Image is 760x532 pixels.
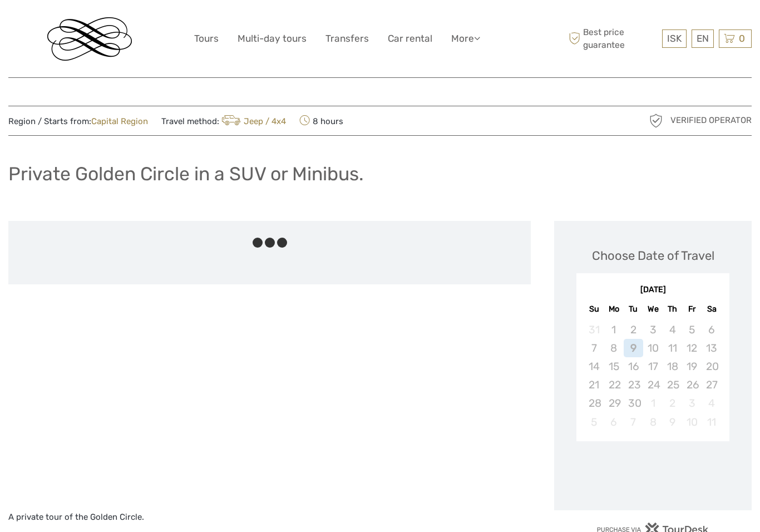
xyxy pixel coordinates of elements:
div: Not available Tuesday, September 23rd, 2025 [624,376,643,394]
div: Not available Thursday, October 2nd, 2025 [663,394,682,412]
div: Not available Tuesday, September 2nd, 2025 [624,321,643,339]
div: Not available Wednesday, September 3rd, 2025 [643,321,663,339]
div: Not available Friday, September 5th, 2025 [682,321,702,339]
div: Sa [702,302,721,317]
a: Capital Region [91,116,148,126]
div: Not available Thursday, September 18th, 2025 [663,357,682,376]
div: Not available Wednesday, September 10th, 2025 [643,339,663,357]
div: Not available Monday, September 15th, 2025 [604,357,624,376]
div: Loading... [649,470,657,477]
div: Fr [682,302,702,317]
div: Not available Thursday, September 25th, 2025 [663,376,682,394]
div: month 2025-09 [580,321,726,431]
div: Mo [604,302,624,317]
div: Not available Monday, September 8th, 2025 [604,339,624,357]
a: Transfers [325,31,369,47]
div: Not available Monday, September 29th, 2025 [604,394,624,412]
div: Th [663,302,682,317]
div: Not available Tuesday, September 16th, 2025 [624,357,643,376]
div: Not available Saturday, October 4th, 2025 [702,394,721,412]
span: ISK [667,33,682,44]
span: Region / Starts from: [8,116,148,127]
div: Not available Tuesday, October 7th, 2025 [624,413,643,431]
div: Not available Saturday, September 6th, 2025 [702,321,721,339]
div: Not available Thursday, October 9th, 2025 [663,413,682,431]
div: Choose Date of Travel [592,247,714,264]
div: Not available Saturday, September 27th, 2025 [702,376,721,394]
div: Not available Wednesday, October 1st, 2025 [643,394,663,412]
div: [DATE] [576,284,729,296]
div: Not available Thursday, September 11th, 2025 [663,339,682,357]
div: Su [584,302,604,317]
a: Tours [194,31,219,47]
a: Car rental [388,31,432,47]
div: Not available Tuesday, September 30th, 2025 [624,394,643,412]
div: Not available Sunday, August 31st, 2025 [584,321,604,339]
a: Jeep / 4x4 [219,116,286,126]
span: Verified Operator [670,115,752,126]
div: Tu [624,302,643,317]
div: Not available Sunday, September 7th, 2025 [584,339,604,357]
div: Not available Wednesday, October 8th, 2025 [643,413,663,431]
img: Reykjavik Residence [47,17,132,61]
div: We [643,302,663,317]
a: Multi-day tours [238,31,307,47]
h1: Private Golden Circle in a SUV or Minibus. [8,162,364,185]
p: A private tour of the Golden Circle. [8,510,531,525]
div: Not available Sunday, September 21st, 2025 [584,376,604,394]
div: Not available Wednesday, September 24th, 2025 [643,376,663,394]
div: Not available Wednesday, September 17th, 2025 [643,357,663,376]
div: Not available Friday, September 26th, 2025 [682,376,702,394]
span: 0 [737,33,747,44]
a: More [451,31,480,47]
div: Not available Saturday, October 11th, 2025 [702,413,721,431]
div: Not available Sunday, September 28th, 2025 [584,394,604,412]
div: EN [692,29,714,48]
div: Not available Monday, September 1st, 2025 [604,321,624,339]
span: Travel method: [161,113,286,129]
span: 8 hours [299,113,343,129]
div: Not available Monday, October 6th, 2025 [604,413,624,431]
div: Not available Sunday, September 14th, 2025 [584,357,604,376]
div: Not available Friday, October 3rd, 2025 [682,394,702,412]
div: Not available Friday, October 10th, 2025 [682,413,702,431]
div: Not available Friday, September 12th, 2025 [682,339,702,357]
span: Best price guarantee [566,26,659,51]
div: Not available Saturday, September 13th, 2025 [702,339,721,357]
div: Not available Sunday, October 5th, 2025 [584,413,604,431]
div: Not available Tuesday, September 9th, 2025 [624,339,643,357]
div: Not available Saturday, September 20th, 2025 [702,357,721,376]
div: Not available Monday, September 22nd, 2025 [604,376,624,394]
div: Not available Thursday, September 4th, 2025 [663,321,682,339]
div: Not available Friday, September 19th, 2025 [682,357,702,376]
img: verified_operator_grey_128.png [647,112,665,130]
